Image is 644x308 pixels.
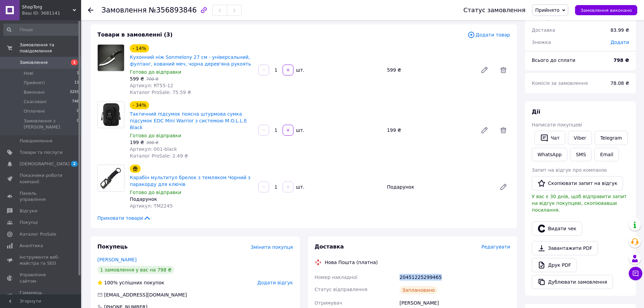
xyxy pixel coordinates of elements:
div: Заплановано [400,286,438,294]
div: 599 ₴ [384,65,475,75]
span: Нові [24,70,33,76]
span: ShopTorg [22,4,73,10]
a: Редагувати [478,123,491,137]
span: Комісія за замовлення [532,80,588,86]
span: Номер накладної [315,275,358,280]
button: Видати чек [532,221,582,236]
a: Карабін мультитул брелок з темляком Чорний з паракорду для ключів [130,175,251,187]
a: Друк PDF [532,258,577,272]
span: 1 [71,60,78,65]
span: Знижка [532,40,551,45]
span: Каталог ProSale [20,231,56,237]
button: Чат з покупцем [629,267,642,280]
span: Дії [532,109,540,115]
span: Статус відправлення [315,287,367,292]
div: 1 замовлення у вас на 798 ₴ [97,266,174,274]
span: Запит на відгук про компанію [532,167,607,173]
span: Видалити [497,63,510,77]
button: Чат [534,131,565,145]
span: Замовлення виконано [580,8,632,13]
span: 1 [77,70,79,76]
span: Отримувач [315,300,342,306]
span: №356893846 [149,6,197,14]
span: Виконані [24,89,45,95]
span: 300 ₴ [146,140,159,145]
span: Артикул: RT55-12 [130,83,173,88]
span: [EMAIL_ADDRESS][DOMAIN_NAME] [104,292,187,298]
div: Статус замовлення [463,7,526,14]
a: Редагувати [497,180,510,194]
div: Нова Пошта (платна) [323,259,380,266]
div: - 14% [130,44,149,52]
div: шт. [294,184,305,190]
span: Додати відгук [257,280,293,285]
span: Панель управління [20,190,63,203]
span: Приховати товари [97,215,151,221]
span: Замовлення [20,60,48,66]
span: Гаманець компанії [20,290,63,302]
span: Покупець [97,243,128,250]
a: Viber [568,131,592,145]
span: Видалити [497,123,510,137]
span: 100% [104,280,118,285]
button: Дублювати замовлення [532,275,613,289]
div: - 34% [130,101,149,109]
span: Доставка [532,27,555,33]
span: Аналітика [20,243,43,249]
span: Написати покупцеві [532,122,582,127]
span: Замовлення з [PERSON_NAME] [24,118,77,130]
div: Повернутися назад [88,7,93,14]
a: Редагувати [478,63,491,77]
span: 2 [71,161,78,167]
a: Кухонний ніж Sonmelony 27 см - універсальний, фултанг, кований меч, чорна дерев'яна рукоять [130,54,251,67]
span: Повідомлення [20,138,52,144]
button: SMS [570,148,592,161]
span: Товари та послуги [20,149,63,156]
b: 798 ₴ [614,57,629,63]
a: Завантажити PDF [532,241,598,255]
div: шт. [294,127,305,134]
div: успішних покупок [97,279,164,286]
span: 748 [72,99,79,105]
span: Доставка [315,243,344,250]
span: Показники роботи компанії [20,172,63,185]
span: Всього до сплати [532,57,575,63]
span: 3259 [70,89,79,95]
span: Оплачені [24,108,45,114]
span: Змінити покупця [251,244,293,250]
img: Кухонний ніж Sonmelony 27 см - універсальний, фултанг, кований меч, чорна дерев'яна рукоять [98,45,124,71]
span: Додати товар [468,31,510,39]
span: Замовлення та повідомлення [20,42,81,54]
div: 199 ₴ [384,125,475,135]
span: Готово до відправки [130,69,181,75]
span: 0 [77,108,79,114]
span: Відгуки [20,208,37,214]
button: Скопіювати запит на відгук [532,176,623,190]
span: Готово до відправки [130,190,181,195]
span: 0 [77,118,79,130]
div: 20451225299465 [398,271,511,283]
span: Скасовані [24,99,47,105]
span: Редагувати [481,244,510,250]
span: Інструменти веб-майстра та SEO [20,254,63,266]
span: 599 ₴ [130,76,144,81]
div: Ваш ID: 3681141 [22,10,81,16]
div: Подарунок [384,182,494,192]
span: Замовлення [101,6,147,14]
span: Прийнято [535,7,559,13]
span: Додати [611,40,629,45]
span: Артикул: TM2245 [130,203,173,209]
span: Прийняті [24,80,45,86]
span: Каталог ProSale: 75.59 ₴ [130,90,191,95]
div: 83.99 ₴ [606,23,633,38]
span: 700 ₴ [146,77,159,81]
span: Товари в замовленні (3) [97,31,173,38]
span: 199 ₴ [130,140,144,145]
a: Тактичний підсумок поясна штурмова сумка підсумок EDC Mini Warrior з системою M.O.L.L.E Black [130,111,247,130]
img: Карабін мультитул брелок з темляком Чорний з паракорду для ключів [98,165,124,191]
span: [DEMOGRAPHIC_DATA] [20,161,70,167]
a: WhatsApp [532,148,567,161]
input: Пошук [3,24,80,36]
a: Telegram [595,131,628,145]
div: шт. [294,67,305,73]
